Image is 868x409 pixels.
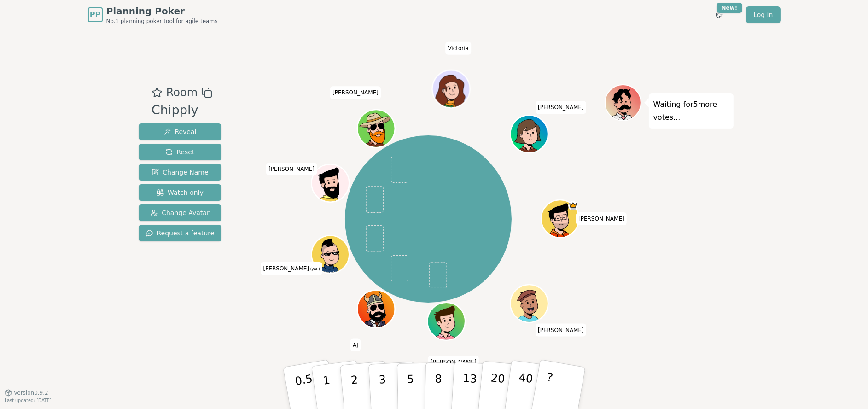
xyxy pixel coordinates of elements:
[165,147,194,157] span: Reset
[5,389,48,397] button: Version0.9.2
[536,101,586,114] span: Click to change your name
[151,101,212,120] div: Chipply
[139,204,222,221] button: Change Avatar
[106,5,218,18] span: Planning Poker
[5,398,52,403] span: Last updated: [DATE]
[261,262,322,275] span: Click to change your name
[139,123,222,140] button: Reveal
[139,184,222,201] button: Watch only
[157,188,204,197] span: Watch only
[717,3,743,13] div: New!
[330,87,381,99] span: Click to change your name
[445,42,471,55] span: Click to change your name
[313,237,348,272] button: Click to change your avatar
[146,228,215,238] span: Request a feature
[106,18,218,25] span: No.1 planning poker tool for agile teams
[139,144,222,160] button: Reset
[711,6,728,23] button: New!
[536,324,586,337] span: Click to change your name
[90,9,100,20] span: PP
[309,267,320,271] span: (you)
[266,163,317,175] span: Click to change your name
[139,225,222,241] button: Request a feature
[163,127,196,136] span: Reveal
[166,84,198,101] span: Room
[576,212,627,225] span: Click to change your name
[653,98,729,124] p: Waiting for 5 more votes...
[746,6,780,23] a: Log in
[139,164,222,181] button: Change Name
[568,201,578,211] span: Matthew is the host
[88,5,218,25] a: PPPlanning PokerNo.1 planning poker tool for agile teams
[428,356,479,368] span: Click to change your name
[151,208,210,217] span: Change Avatar
[151,84,163,101] button: Add as favourite
[14,389,48,397] span: Version 0.9.2
[350,339,361,351] span: Click to change your name
[151,168,208,177] span: Change Name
